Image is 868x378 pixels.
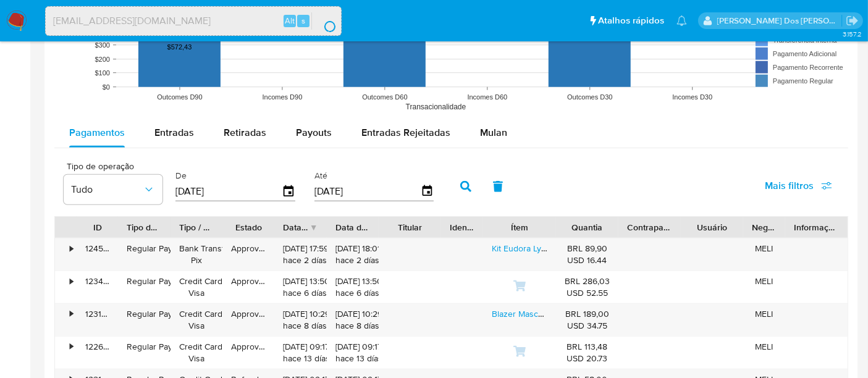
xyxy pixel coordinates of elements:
[676,15,687,26] a: Notificações
[846,14,859,27] a: Sair
[301,15,305,27] span: s
[843,29,862,39] span: 3.157.2
[46,13,341,29] input: Pesquise usuários ou casos...
[717,15,842,27] p: renato.lopes@mercadopago.com.br
[598,14,664,27] span: Atalhos rápidos
[311,12,337,30] button: search-icon
[285,15,295,27] span: Alt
